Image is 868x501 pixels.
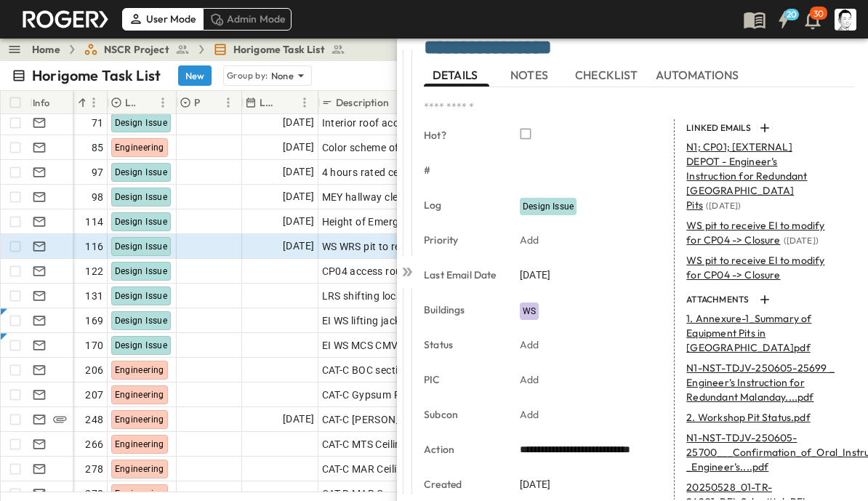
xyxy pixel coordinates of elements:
span: CHECKLIST [575,68,641,81]
div: Info [30,91,73,114]
button: Menu [296,94,313,111]
p: 30 [813,8,824,20]
span: LRS shifting location of Staircase EI [322,289,493,303]
span: N1; CP01; [EXTERNAL] DEPOT - Engineer’s Instruction for Redundant [GEOGRAPHIC_DATA] Pits [686,140,807,212]
p: Add [520,337,539,352]
span: [DATE] [520,268,550,282]
p: Subcon [424,407,499,422]
button: Menu [85,94,103,111]
span: [DATE] [283,164,314,180]
span: Design Issue [115,217,168,227]
div: Info [33,82,50,123]
p: LINKED EMAILS [686,122,753,134]
span: Engineering [115,464,164,474]
button: New [178,65,212,86]
span: EI WS MCS CMVS H-Beam height 3mm CP04 DID [322,338,552,353]
nav: breadcrumbs [32,42,354,57]
span: Design Issue [115,192,168,202]
span: 71 [92,116,104,130]
span: 4 hours rated ceiling of VAL RER [322,165,475,180]
span: 131 [85,289,103,303]
button: Sort [138,95,154,111]
span: CAT-C [PERSON_NAME] MAR Plaza Metal ceiling -> Change to paint NOV [322,412,664,427]
span: Height of Emergency switch at toilet [322,215,494,229]
span: 170 [85,338,103,353]
span: Engineering [115,143,164,153]
span: ( [DATE] ) [706,200,741,211]
span: 278 [85,462,103,476]
span: CAT-C BOC section drawing ceiling height change [322,363,555,377]
span: Design Issue [115,241,168,252]
p: Priority [194,95,201,110]
span: WS pit to receive EI to modify for CP04 -> Closure [686,219,824,247]
h6: 20 [787,9,797,20]
p: ATTACHMENTS [686,294,753,305]
span: 98 [92,190,104,204]
p: Last Email Date [424,268,499,282]
span: CAT-B MAR Curve ceiling [322,486,438,501]
span: [DATE] [283,238,314,254]
p: Action [424,442,499,457]
p: Priority [424,233,499,247]
p: Add [520,233,539,247]
span: Design Issue [115,266,168,276]
img: Profile Picture [835,9,856,31]
span: [DATE] [283,411,314,428]
span: Design Issue [115,291,168,301]
span: [DATE] [283,139,314,156]
span: Design Issue [115,340,168,350]
span: Design Issue [523,201,574,212]
span: 97 [92,165,104,180]
span: 207 [85,388,103,402]
span: 169 [85,313,103,328]
span: 122 [85,264,103,278]
div: Admin Mode [203,8,292,30]
span: Engineering [115,365,164,375]
span: DETAILS [433,68,481,81]
span: [DATE] [520,477,550,492]
span: 85 [92,140,104,155]
p: 2. Workshop Pit Status.pdf [686,410,810,425]
span: 266 [85,437,103,452]
span: NOTES [510,68,551,81]
p: Last Email Date [260,95,277,110]
div: User Mode [122,8,203,30]
button: Menu [154,94,172,111]
span: Engineering [115,439,164,449]
p: Group by: [227,68,268,83]
span: NSCR Project [104,42,169,57]
p: 1. Annexure-1_Summary of Equipment Pits in [GEOGRAPHIC_DATA]pdf [686,311,845,355]
span: Engineering [115,390,164,400]
p: Add [520,372,539,387]
p: Hot? [424,128,499,143]
span: CAT-C MTS Ceiling layout RFI EDE [322,437,481,452]
p: # [424,163,499,177]
span: 206 [85,363,103,377]
button: Menu [220,94,237,111]
span: Design Issue [115,316,168,326]
span: Interior roof access related to fire rated ceiling NOV [322,116,567,130]
span: [DATE] [283,114,314,131]
button: Sort [204,95,220,111]
p: Horigome Task List [32,65,161,86]
span: [DATE] [283,213,314,230]
span: Color scheme of Plaza level. AL and metal ceiling NOV BIM 3D [322,140,615,155]
span: Engineering [115,489,164,499]
span: WS pit to receive EI to modify for CP04 -> Closure [686,254,824,281]
p: None [271,68,294,83]
span: 114 [85,215,103,229]
span: CAT-C MAR Ceiling layout plan [322,462,465,476]
span: [DATE] [283,188,314,205]
p: Buildings [424,302,499,317]
a: Home [32,42,60,57]
span: 116 [85,239,103,254]
button: Sort [75,95,91,111]
p: PIC [424,372,499,387]
span: 278 [85,486,103,501]
button: Sort [392,95,408,111]
p: Description [336,95,389,110]
span: AUTOMATIONS [656,68,742,81]
button: Sort [280,95,296,111]
span: EI WS lifting jack EI CP04 DID [322,313,460,328]
span: 248 [85,412,103,427]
